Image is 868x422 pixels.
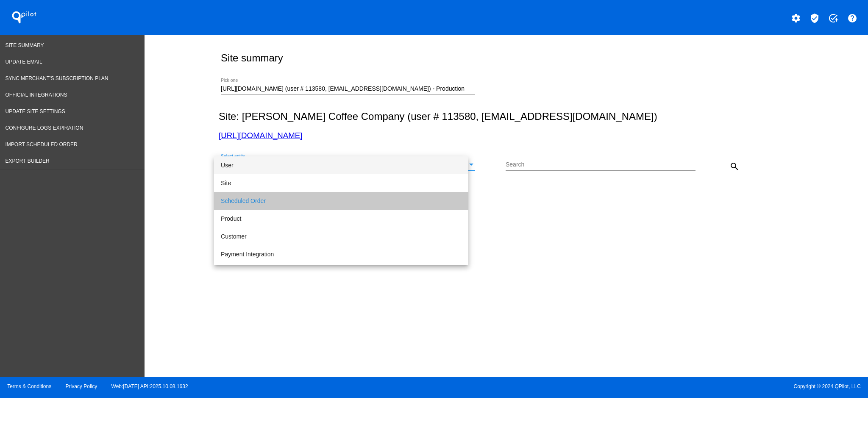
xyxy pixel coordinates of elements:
input: Number [221,86,475,92]
span: Sync Merchant's Subscription Plan [6,75,108,81]
span: Scheduled Order [221,161,266,168]
mat-select: Select entity [221,161,475,168]
mat-icon: help [847,13,857,23]
span: Official Integrations [6,92,67,98]
span: Site Summary [6,42,44,48]
span: Export Builder [6,158,50,164]
span: Configure logs expiration [6,125,83,131]
span: Import Scheduled Order [6,142,78,147]
mat-icon: verified_user [810,13,820,23]
mat-icon: search [729,161,740,172]
a: Web:[DATE] API:2025.10.08.1632 [111,383,188,389]
h1: QPilot [7,9,41,26]
h2: Site: [PERSON_NAME] Coffee Company (user # 113580, [EMAIL_ADDRESS][DOMAIN_NAME]) [219,111,790,122]
span: Update Email [6,59,42,65]
input: Search [506,161,696,168]
h2: Site summary [221,52,283,64]
span: Copyright © 2024 QPilot, LLC [441,383,861,389]
span: Update Site Settings [6,108,65,114]
a: Privacy Policy [66,383,97,389]
a: [URL][DOMAIN_NAME] [219,131,302,140]
mat-icon: add_task [828,13,838,23]
mat-icon: settings [791,13,801,23]
a: Terms & Conditions [7,383,51,389]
